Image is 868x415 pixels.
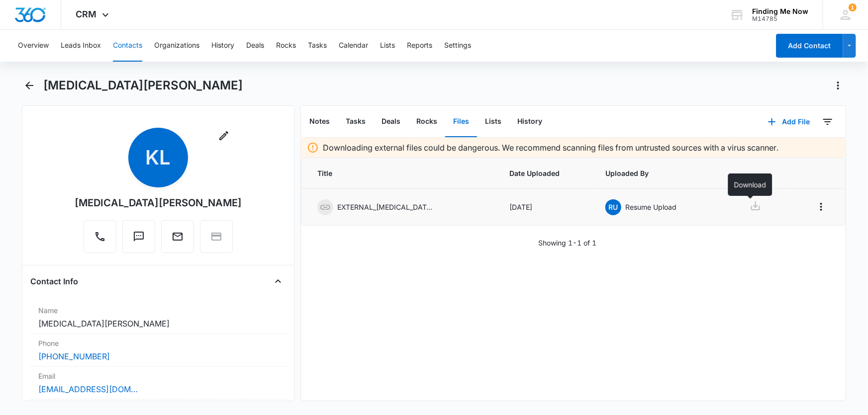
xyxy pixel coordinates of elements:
div: [MEDICAL_DATA][PERSON_NAME] [75,195,242,210]
button: Overview [18,30,49,62]
button: Notes [301,106,338,137]
button: Lists [380,30,395,62]
a: Text [122,236,155,244]
button: History [509,106,550,137]
a: Call [84,236,116,244]
button: Deals [246,30,264,62]
button: History [211,30,234,62]
button: Close [270,273,286,289]
span: Uploaded By [605,168,710,178]
button: Settings [444,30,471,62]
a: [EMAIL_ADDRESS][DOMAIN_NAME] [38,383,138,395]
button: Overflow Menu [813,199,829,215]
a: Email [161,236,194,244]
button: Contacts [113,30,142,62]
div: Download [728,173,772,196]
button: Add Contact [776,34,843,58]
button: Leads Inbox [61,30,101,62]
label: Name [38,305,279,316]
button: Tasks [338,106,374,137]
h4: Contact Info [30,275,78,287]
div: Phone[PHONE_NUMBER] [30,334,287,367]
div: Email[EMAIL_ADDRESS][DOMAIN_NAME] [30,367,287,400]
button: Organizations [154,30,199,62]
span: RU [605,199,621,215]
label: Phone [38,338,279,348]
span: Title [317,168,485,178]
button: Add File [758,110,820,134]
div: Name[MEDICAL_DATA][PERSON_NAME] [30,301,287,334]
div: account name [752,7,808,15]
button: Files [445,106,477,137]
a: [PHONE_NUMBER] [38,350,110,362]
span: CRM [76,9,97,19]
button: Calendar [339,30,368,62]
span: kl [128,128,188,187]
p: Downloading external files could be dangerous. We recommend scanning files from untrusted sources... [323,142,778,154]
button: Deals [374,106,408,137]
dd: [MEDICAL_DATA][PERSON_NAME] [38,318,279,330]
p: Showing 1-1 of 1 [538,238,596,248]
button: Lists [477,106,509,137]
p: EXTERNAL_[MEDICAL_DATA]_-_updated_resume_2024-.docx [337,202,437,212]
button: Reports [407,30,432,62]
button: Text [122,220,155,253]
span: Date Uploaded [509,168,581,178]
h1: [MEDICAL_DATA][PERSON_NAME] [43,78,243,93]
p: Resume Upload [625,202,676,212]
div: notifications count [849,3,857,11]
button: Tasks [308,30,327,62]
button: Actions [830,78,846,93]
button: Email [161,220,194,253]
button: Filters [820,114,836,130]
span: 1 [849,3,857,11]
button: Rocks [408,106,445,137]
td: [DATE] [497,189,593,226]
div: account id [752,15,808,22]
button: Call [84,220,116,253]
button: Back [22,78,37,93]
button: Rocks [276,30,296,62]
label: Email [38,371,279,381]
